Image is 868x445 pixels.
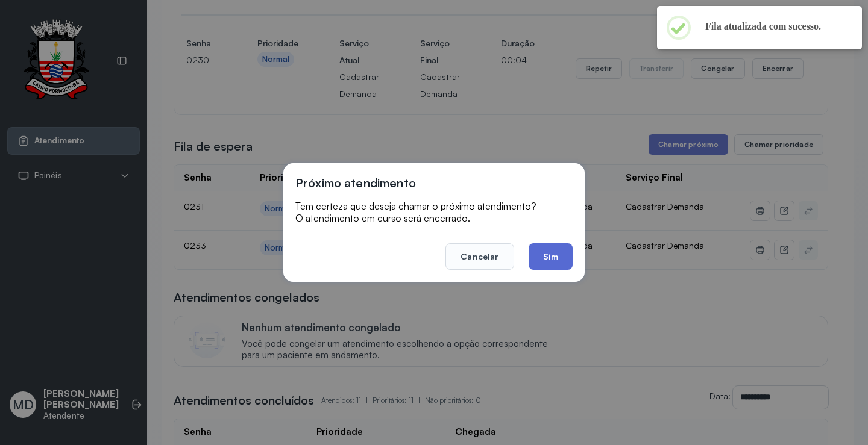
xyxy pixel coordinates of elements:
[295,175,416,190] h3: Próximo atendimento
[295,200,573,212] p: Tem certeza que deseja chamar o próximo atendimento?
[295,212,573,224] p: O atendimento em curso será encerrado.
[529,243,573,270] button: Sim
[445,243,514,270] button: Cancelar
[705,20,843,33] h2: Fila atualizada com sucesso.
